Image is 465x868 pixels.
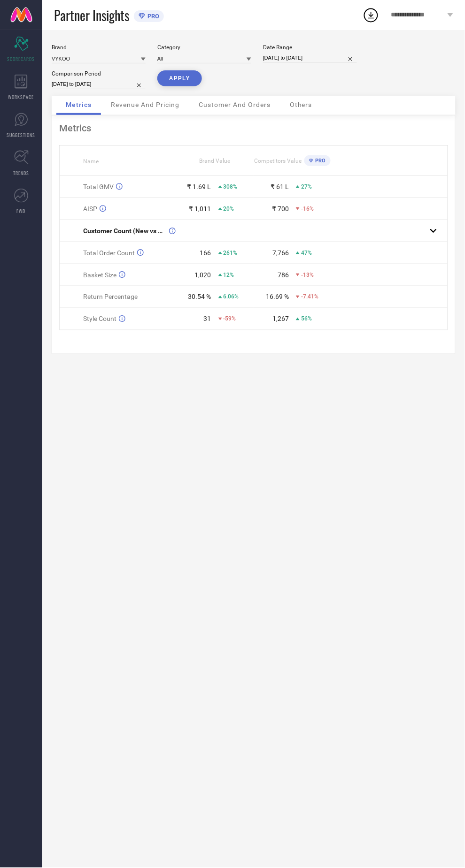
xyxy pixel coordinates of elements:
span: PRO [313,158,326,164]
span: 56% [301,316,312,322]
span: Competitors Value [255,158,302,164]
input: Select comparison period [52,79,146,89]
span: AISP [83,205,97,213]
span: -59% [224,316,236,322]
div: Open download list [363,7,380,23]
span: -7.41% [301,294,318,300]
div: 786 [278,271,289,279]
div: 31 [204,315,211,323]
span: Metrics [66,101,92,108]
div: Brand [52,44,146,51]
span: 261% [224,250,238,256]
span: Customer Count (New vs Repeat) [83,227,167,235]
span: WORKSPACE [8,93,34,100]
div: 16.69 % [266,293,289,301]
span: 6.06% [224,294,239,300]
span: Customer And Orders [199,101,271,108]
span: 47% [301,250,312,256]
div: Metrics [59,122,448,134]
span: Total GMV [83,183,114,190]
div: Date Range [263,44,357,51]
span: 27% [301,183,312,190]
span: Name [83,158,99,165]
span: -13% [301,272,314,278]
span: PRO [145,13,159,20]
span: FWD [17,207,26,214]
span: Return Percentage [83,293,138,301]
div: ₹ 1.69 L [187,183,211,190]
span: Basket Size [83,271,116,279]
div: ₹ 1,011 [189,205,211,213]
div: ₹ 700 [272,205,289,213]
div: 1,020 [195,271,211,279]
span: Brand Value [199,158,230,164]
span: 12% [224,272,234,278]
div: 30.54 % [188,293,211,301]
div: ₹ 61 L [271,183,289,190]
div: 7,766 [272,249,289,257]
span: SCORECARDS [8,55,35,62]
span: -16% [301,206,314,212]
span: 20% [224,206,234,212]
input: Select date range [263,53,357,63]
button: APPLY [157,70,202,86]
div: 166 [200,249,211,257]
div: Category [157,44,251,51]
span: Style Count [83,315,116,323]
span: 308% [224,183,238,190]
span: Total Order Count [83,249,135,257]
span: Partner Insights [54,6,129,25]
span: Others [290,101,312,108]
div: 1,267 [272,315,289,323]
span: Revenue And Pricing [111,101,179,108]
span: TRENDS [13,169,29,176]
span: SUGGESTIONS [7,131,36,138]
div: Comparison Period [52,70,146,77]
